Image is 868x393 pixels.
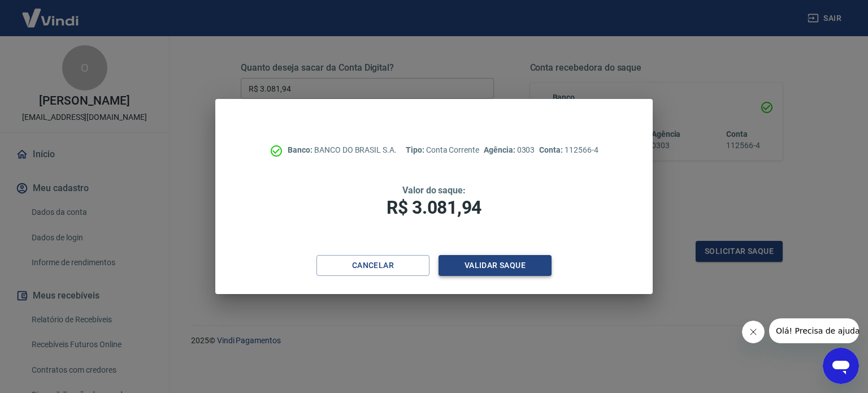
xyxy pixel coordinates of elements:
[387,197,481,218] span: R$ 3.081,94
[316,255,429,276] button: Cancelar
[484,144,535,156] p: 0303
[742,321,765,343] iframe: Fechar mensagem
[823,348,859,384] iframe: Botão para abrir a janela de mensagens
[406,145,426,154] span: Tipo:
[406,144,479,156] p: Conta Corrente
[484,145,517,154] span: Agência:
[539,144,598,156] p: 112566-4
[539,145,565,154] span: Conta:
[402,185,466,196] span: Valor do saque:
[288,144,397,156] p: BANCO DO BRASIL S.A.
[439,255,552,276] button: Validar saque
[769,318,859,343] iframe: Mensagem da empresa
[288,145,314,154] span: Banco:
[7,8,95,17] span: Olá! Precisa de ajuda?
